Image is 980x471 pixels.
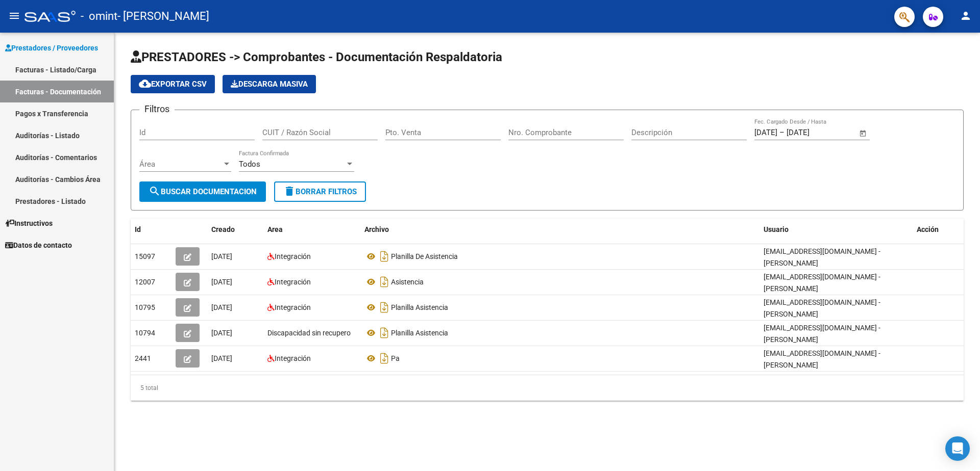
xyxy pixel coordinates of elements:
[149,187,257,196] span: Buscar Documentacion
[139,77,151,90] mat-icon: cloud_download
[391,329,448,337] span: Planilla Asistencia
[131,219,171,241] datatable-header-cell: Id
[135,354,151,362] span: 2441
[117,5,209,28] span: - [PERSON_NAME]
[131,375,964,401] div: 5 total
[5,218,53,229] span: Instructivos
[231,80,308,89] span: Descarga Masiva
[263,219,360,241] datatable-header-cell: Area
[378,299,391,316] i: Descargar documento
[211,252,232,260] span: [DATE]
[135,303,155,311] span: 10795
[945,436,970,461] div: Open Intercom Messenger
[779,128,785,137] span: –
[391,354,400,362] span: Pa
[267,329,351,337] span: Discapacidad sin recupero
[239,160,260,169] span: Todos
[378,350,391,367] i: Descargar documento
[275,278,311,286] span: Integración
[135,278,155,286] span: 12007
[960,10,972,22] mat-icon: person
[378,274,391,290] i: Descargar documento
[139,80,207,89] span: Exportar CSV
[917,225,939,233] span: Acción
[764,349,880,369] span: [EMAIL_ADDRESS][DOMAIN_NAME] - [PERSON_NAME]
[913,219,964,241] datatable-header-cell: Acción
[211,303,232,311] span: [DATE]
[139,160,222,169] span: Área
[391,278,424,286] span: Asistencia
[364,225,389,233] span: Archivo
[223,75,316,93] button: Descarga Masiva
[787,128,836,137] input: End date
[211,354,232,362] span: [DATE]
[135,252,155,260] span: 15097
[139,181,266,202] button: Buscar Documentacion
[764,247,880,267] span: [EMAIL_ADDRESS][DOMAIN_NAME] - [PERSON_NAME]
[764,225,789,233] span: Usuario
[764,273,880,293] span: [EMAIL_ADDRESS][DOMAIN_NAME] - [PERSON_NAME]
[764,324,880,344] span: [EMAIL_ADDRESS][DOMAIN_NAME] - [PERSON_NAME]
[857,127,869,139] button: Open calendar
[267,225,283,233] span: Area
[754,128,777,137] input: Start date
[391,303,448,311] span: Planilla Asistencia
[211,329,232,337] span: [DATE]
[5,240,72,251] span: Datos de contacto
[8,10,20,22] mat-icon: menu
[391,252,458,260] span: Planilla De Asistencia
[283,185,296,197] mat-icon: delete
[149,185,161,197] mat-icon: search
[378,248,391,265] i: Descargar documento
[360,219,759,241] datatable-header-cell: Archivo
[207,219,263,241] datatable-header-cell: Creado
[131,50,502,64] span: PRESTADORES -> Comprobantes - Documentación Respaldatoria
[135,329,155,337] span: 10794
[274,181,366,202] button: Borrar Filtros
[378,325,391,341] i: Descargar documento
[275,354,311,362] span: Integración
[131,75,215,93] button: Exportar CSV
[211,278,232,286] span: [DATE]
[135,225,141,233] span: Id
[275,252,311,260] span: Integración
[211,225,235,233] span: Creado
[5,42,98,54] span: Prestadores / Proveedores
[275,303,311,311] span: Integración
[81,5,117,28] span: - omint
[764,298,880,318] span: [EMAIL_ADDRESS][DOMAIN_NAME] - [PERSON_NAME]
[283,187,357,196] span: Borrar Filtros
[223,75,316,93] app-download-masive: Descarga masiva de comprobantes (adjuntos)
[139,102,175,116] h3: Filtros
[759,219,913,241] datatable-header-cell: Usuario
